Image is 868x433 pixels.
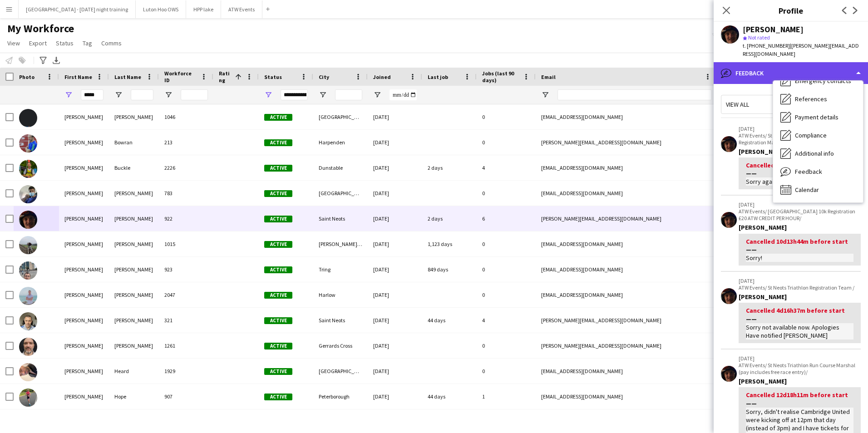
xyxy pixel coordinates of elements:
div: [PERSON_NAME] [743,25,804,34]
div: [PERSON_NAME] [59,206,109,231]
span: Jobs (last 90 days) [482,70,519,84]
span: Active [264,394,292,400]
span: Workforce ID [164,70,197,84]
div: [PERSON_NAME][EMAIL_ADDRESS][DOMAIN_NAME] [536,333,717,358]
div: Harpenden [313,130,368,155]
div: [PERSON_NAME] [109,104,159,129]
div: 1261 [159,333,213,358]
div: [DATE] [368,282,422,307]
div: [DATE] [368,359,422,384]
img: Steve Hope [19,389,37,407]
span: Status [264,74,282,80]
div: Cancelled 13d13h43m before start [746,161,853,177]
span: Payment details [795,113,838,121]
button: Open Filter Menu [319,91,327,99]
div: [EMAIL_ADDRESS][DOMAIN_NAME] [536,359,717,384]
div: 0 [477,181,536,206]
div: 1015 [159,231,213,256]
input: Last Name Filter Input [131,89,153,100]
p: ATW Events/ St Neots Triathlon Run Course Marshal (pay includes free race entry)/ [739,362,861,375]
a: View [4,37,24,49]
span: Active [264,114,292,121]
a: Tag [79,37,96,49]
div: [DATE] [368,104,422,129]
div: [DATE] [368,206,422,231]
div: [PERSON_NAME] [59,257,109,282]
div: 0 [477,359,536,384]
img: Steve Cockrell [19,261,37,280]
div: [PERSON_NAME] [59,282,109,307]
div: Buckle [109,155,159,180]
div: Additional info [773,144,863,162]
div: 849 days [422,257,477,282]
span: References [795,95,827,103]
button: Open Filter Menu [373,91,381,99]
p: ATW Events/ Stevenage Spring 10k & Half - Registration Marshal - £20 ATW CREDIT PER HOUR/ [739,132,861,146]
span: Calendar [795,186,819,194]
span: Rating [219,70,232,84]
img: Steve Childerley [19,211,37,229]
a: Export [25,37,50,49]
a: Comms [98,37,125,49]
button: ATW Events [221,0,262,18]
app-action-btn: Export XLSX [51,55,62,66]
input: Email Filter Input [557,89,712,100]
span: Email [541,74,556,80]
span: View [7,39,20,47]
div: 1,123 days [422,231,477,256]
button: Open Filter Menu [64,91,73,99]
p: ATW Events/ St Neots Triathlon Registration Team / [739,284,861,291]
span: Active [264,317,292,324]
div: Cancelled 4d16h37m before start [746,306,853,323]
div: [PERSON_NAME] [59,130,109,155]
p: [DATE] [739,125,861,132]
div: Sorry not available now. Apologies Have notified [PERSON_NAME] [746,323,853,340]
span: Additional info [795,149,834,157]
div: 2047 [159,282,213,307]
div: [PERSON_NAME] [59,155,109,180]
div: [PERSON_NAME] [59,181,109,206]
button: Luton Hoo OWS [136,0,186,18]
img: Steve Bartlett [19,109,37,127]
div: 0 [477,130,536,155]
div: [PERSON_NAME] [59,104,109,129]
div: 0 [477,231,536,256]
div: 2 days [422,155,477,180]
div: [DATE] [368,155,422,180]
div: [GEOGRAPHIC_DATA] [313,181,368,206]
div: [GEOGRAPHIC_DATA] [313,104,368,129]
div: Compliance [773,126,863,144]
span: Feedback [795,167,822,176]
img: Steve Christie [19,236,37,254]
div: 0 [477,282,536,307]
div: [DATE] [368,257,422,282]
div: [EMAIL_ADDRESS][DOMAIN_NAME] [536,181,717,206]
div: Saint Neots [313,308,368,333]
div: References [773,90,863,108]
img: Steve Bowran [19,134,37,153]
div: [PERSON_NAME] [109,282,159,307]
div: [EMAIL_ADDRESS][DOMAIN_NAME] [536,282,717,307]
div: 4 [477,308,536,333]
div: Sorry! [746,254,853,262]
span: Compliance [795,131,827,139]
button: HPP lake [186,0,221,18]
div: 907 [159,384,213,409]
div: [PERSON_NAME][EMAIL_ADDRESS][DOMAIN_NAME] [536,130,717,155]
span: Emergency contacts [795,77,851,85]
span: Export [29,39,47,47]
span: Photo [19,74,35,80]
div: 1929 [159,359,213,384]
span: First Name [64,74,92,80]
span: Last job [428,74,448,80]
div: [DATE] [368,231,422,256]
div: 0 [477,257,536,282]
div: 2226 [159,155,213,180]
div: [DATE] [368,130,422,155]
div: 321 [159,308,213,333]
h3: Profile [714,5,868,16]
button: Open Filter Menu [541,91,549,99]
div: [PERSON_NAME] [739,148,861,156]
p: ATW Events/ [GEOGRAPHIC_DATA] 10k Registration £20 ATW CREDIT PER HOUR/ [739,208,861,221]
div: Calendar [773,181,863,199]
